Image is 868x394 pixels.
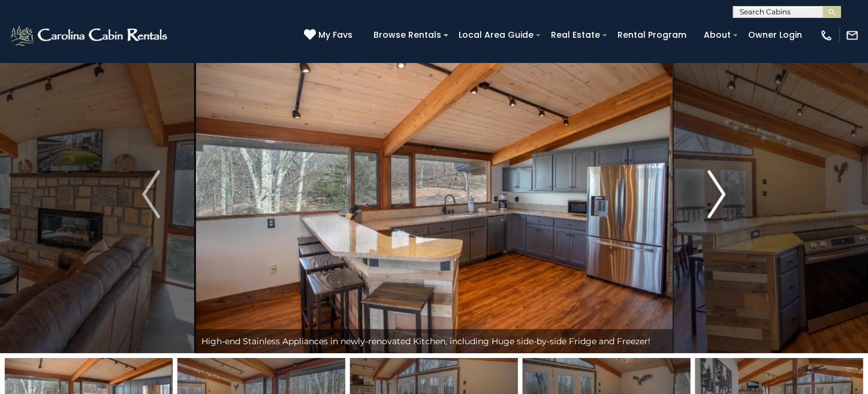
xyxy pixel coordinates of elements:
img: White-1-2.png [9,23,171,47]
a: Local Area Guide [453,26,540,44]
img: arrow [708,170,726,218]
a: About [698,26,737,44]
a: Rental Program [611,26,692,44]
a: My Favs [304,29,355,42]
a: Owner Login [742,26,808,44]
button: Next [673,35,761,353]
a: Browse Rentals [367,26,447,44]
div: High-end Stainless Appliances in newly-renovated Kitchen, including Huge side-by-side Fridge and ... [195,329,673,353]
span: My Favs [318,29,352,41]
img: arrow [142,170,160,218]
img: phone-regular-white.png [820,29,833,42]
img: mail-regular-white.png [846,29,859,42]
a: Real Estate [545,26,606,44]
button: Previous [107,35,195,353]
